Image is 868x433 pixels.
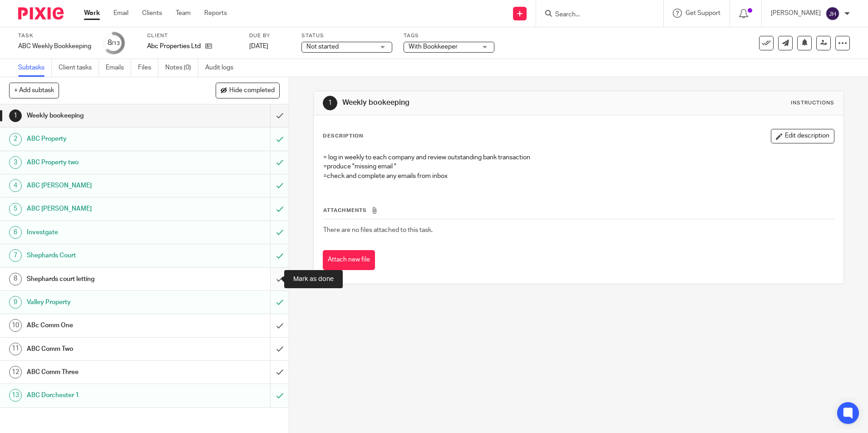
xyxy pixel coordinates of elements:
[142,9,162,18] a: Clients
[9,179,22,192] div: 4
[9,319,22,332] div: 10
[323,96,337,110] div: 1
[27,249,183,262] h1: Shephards Court
[27,109,183,123] h1: Weekly bookeeping
[27,365,183,379] h1: ABC Comm Three
[27,132,183,146] h1: ABC Property
[113,9,128,18] a: Email
[112,41,120,46] small: /13
[9,203,22,216] div: 5
[138,59,158,77] a: Files
[18,42,91,51] div: ABC Weekly Bookkeeping
[216,83,280,98] button: Hide completed
[825,6,840,21] img: svg%3E
[147,42,201,51] p: Abc Properties Ltd
[27,179,183,192] h1: ABC [PERSON_NAME]
[147,32,238,39] label: Client
[771,129,834,143] button: Edit description
[306,44,339,50] span: Not started
[249,32,290,39] label: Due by
[27,389,183,402] h1: ABC Dorchester 1
[323,162,833,171] p: =produce "missing email "
[323,227,433,233] span: There are no files attached to this task.
[27,202,183,216] h1: ABC [PERSON_NAME]
[323,133,363,140] p: Description
[342,98,598,108] h1: Weekly bookeeping
[323,208,367,213] span: Attachments
[554,11,636,19] input: Search
[165,59,198,77] a: Notes (0)
[204,9,227,18] a: Reports
[27,226,183,239] h1: Investgate
[27,156,183,169] h1: ABC Property two
[18,7,64,20] img: Pixie
[409,44,458,50] span: With Bookkeeper
[9,109,22,122] div: 1
[9,389,22,402] div: 13
[686,10,720,16] span: Get Support
[791,99,834,107] div: Instructions
[9,273,22,285] div: 8
[323,250,375,271] button: Attach new file
[771,9,821,18] p: [PERSON_NAME]
[9,366,22,379] div: 12
[27,342,183,356] h1: ABC Comm Two
[27,319,183,332] h1: ABc Comm One
[106,59,131,77] a: Emails
[301,32,392,39] label: Status
[27,295,183,309] h1: Valley Property
[9,226,22,239] div: 6
[404,32,494,39] label: Tags
[84,9,100,18] a: Work
[9,296,22,309] div: 9
[229,87,275,94] span: Hide completed
[108,38,120,48] div: 8
[9,249,22,262] div: 7
[18,32,91,39] label: Task
[205,59,240,77] a: Audit logs
[18,59,52,77] a: Subtasks
[9,133,22,146] div: 2
[59,59,99,77] a: Client tasks
[176,9,191,18] a: Team
[27,272,183,286] h1: Shephards court letting
[9,156,22,169] div: 3
[323,153,833,162] p: = log in weekly to each company and review outstanding bank transaction
[249,43,268,49] span: [DATE]
[323,172,833,181] p: =check and complete any emails from inbox
[9,83,59,98] button: + Add subtask
[9,343,22,355] div: 11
